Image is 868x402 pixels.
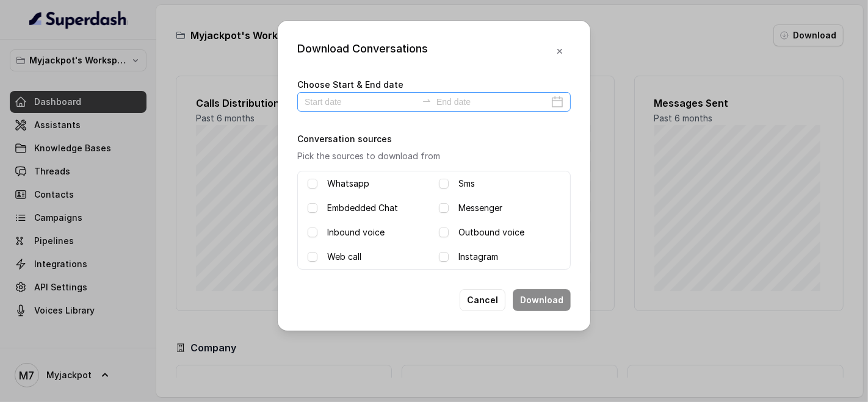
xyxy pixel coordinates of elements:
label: Messenger [458,201,502,215]
div: Download Conversations [297,40,428,62]
input: End date [436,95,549,109]
label: Outbound voice [458,225,524,240]
label: Embdedded Chat [327,201,398,215]
input: Start date [305,95,417,109]
label: Inbound voice [327,225,385,240]
button: Download [513,289,571,311]
p: Pick the sources to download from [297,149,571,163]
label: Conversation sources [297,134,392,144]
label: Choose Start & End date [297,79,403,90]
label: Whatsapp [327,176,369,191]
span: swap-right [422,96,432,106]
label: Instagram [458,249,498,264]
span: to [422,96,432,106]
label: Web call [327,249,361,264]
label: Sms [458,176,475,191]
button: Cancel [460,289,505,311]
